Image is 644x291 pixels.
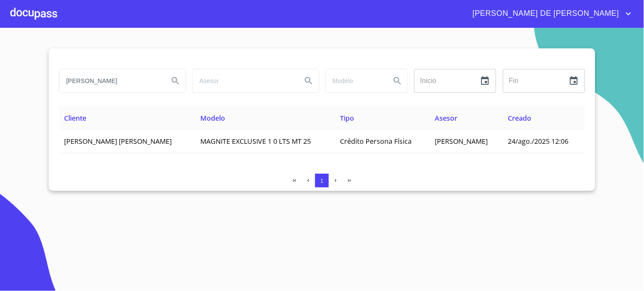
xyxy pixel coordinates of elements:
[200,137,311,146] span: MAGNITE EXCLUSIVE 1 0 LTS MT 25
[326,69,384,92] input: search
[435,113,458,123] span: Asesor
[59,69,162,92] input: search
[64,113,86,123] span: Cliente
[466,7,634,21] button: account of current user
[466,7,624,21] span: [PERSON_NAME] DE [PERSON_NAME]
[508,137,569,146] span: 24/ago./2025 12:06
[193,69,295,92] input: search
[200,113,225,123] span: Modelo
[165,71,186,91] button: Search
[340,137,412,146] span: Crédito Persona Física
[435,137,488,146] span: [PERSON_NAME]
[340,113,354,123] span: Tipo
[320,178,323,184] span: 1
[387,71,408,91] button: Search
[315,174,329,187] button: 1
[508,113,532,123] span: Creado
[64,137,172,146] span: [PERSON_NAME] [PERSON_NAME]
[299,71,319,91] button: Search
